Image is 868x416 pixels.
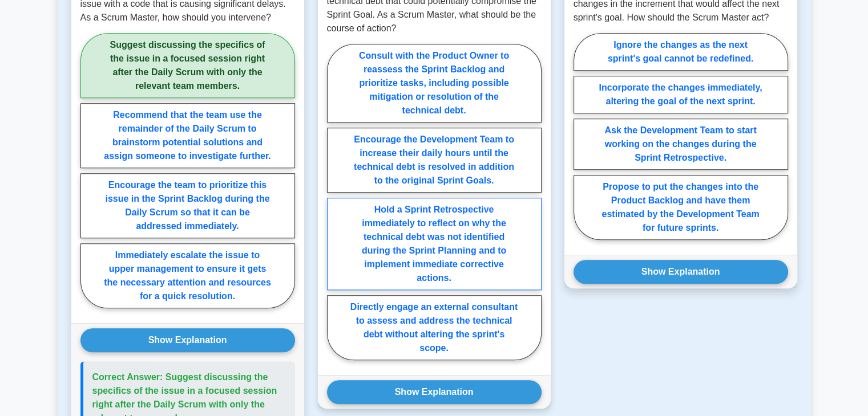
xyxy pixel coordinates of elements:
[80,33,295,98] label: Suggest discussing the specifics of the issue in a focused session right after the Daily Scrum wi...
[574,33,788,71] label: Ignore the changes as the next sprint's goal cannot be redefined.
[80,243,295,308] label: Immediately escalate the issue to upper management to ensure it gets the necessary attention and ...
[80,173,295,238] label: Encourage the team to prioritize this issue in the Sprint Backlog during the Daily Scrum so that ...
[80,328,295,352] button: Show Explanation
[327,128,542,193] label: Encourage the Development Team to increase their daily hours until the technical debt is resolved...
[327,380,542,404] button: Show Explanation
[574,119,788,170] label: Ask the Development Team to start working on the changes during the Sprint Retrospective.
[574,175,788,240] label: Propose to put the changes into the Product Backlog and have them estimated by the Development Te...
[574,76,788,113] label: Incorporate the changes immediately, altering the goal of the next sprint.
[327,44,542,123] label: Consult with the Product Owner to reassess the Sprint Backlog and prioritize tasks, including pos...
[80,103,295,168] label: Recommend that the team use the remainder of the Daily Scrum to brainstorm potential solutions an...
[327,198,542,290] label: Hold a Sprint Retrospective immediately to reflect on why the technical debt was not identified d...
[574,260,788,284] button: Show Explanation
[327,295,542,360] label: Directly engage an external consultant to assess and address the technical debt without altering ...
